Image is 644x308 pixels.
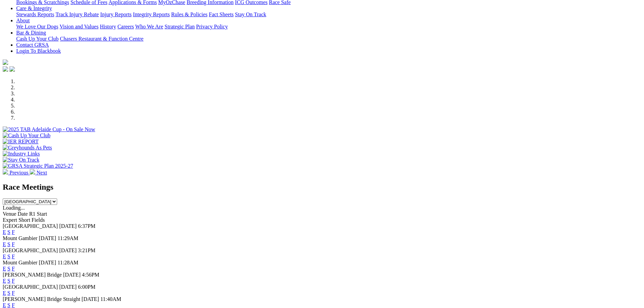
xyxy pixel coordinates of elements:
span: Expert [3,217,17,223]
a: Privacy Policy [196,24,228,29]
a: Stewards Reports [16,11,54,17]
a: S [7,302,10,308]
img: 2025 TAB Adelaide Cup - On Sale Now [3,126,95,133]
span: [DATE] [59,247,77,253]
span: Date [18,211,28,217]
img: logo-grsa-white.png [3,60,8,65]
a: Bar & Dining [16,30,46,35]
a: S [7,278,10,284]
a: Stay On Track [235,11,266,17]
img: facebook.svg [3,66,8,72]
span: [DATE] [39,235,56,241]
a: F [12,254,15,259]
span: 11:28AM [57,260,78,265]
a: S [7,290,10,296]
span: [GEOGRAPHIC_DATA] [3,284,58,290]
span: R1 Start [29,211,47,217]
a: F [12,229,15,235]
a: F [12,302,15,308]
span: [PERSON_NAME] Bridge [3,272,62,278]
a: F [12,278,15,284]
a: Cash Up Your Club [16,36,58,42]
span: Loading... [3,205,25,211]
img: chevron-left-pager-white.svg [3,169,8,174]
a: F [12,290,15,296]
a: E [3,266,6,271]
a: Strategic Plan [165,24,195,29]
a: F [12,241,15,247]
img: Industry Links [3,151,40,157]
img: twitter.svg [9,66,15,72]
a: Previous [3,170,30,175]
span: [DATE] [39,260,56,265]
a: We Love Our Dogs [16,24,58,29]
a: History [100,24,116,29]
a: Careers [117,24,134,29]
a: Next [30,170,47,175]
a: Track Injury Rebate [55,11,99,17]
span: [DATE] [81,296,99,302]
a: Login To Blackbook [16,48,61,54]
img: chevron-right-pager-white.svg [30,169,35,174]
span: 6:00PM [78,284,96,290]
span: [DATE] [59,284,77,290]
span: [PERSON_NAME] Bridge Straight [3,296,80,302]
a: E [3,290,6,296]
a: E [3,278,6,284]
span: [GEOGRAPHIC_DATA] [3,223,58,229]
span: 3:21PM [78,247,96,253]
a: Fact Sheets [209,11,234,17]
span: 4:56PM [82,272,99,278]
a: S [7,241,10,247]
span: 11:29AM [57,235,78,241]
a: Who We Are [135,24,163,29]
h2: Race Meetings [3,183,641,192]
img: IER REPORT [3,139,39,145]
span: Short [19,217,30,223]
a: Chasers Restaurant & Function Centre [60,36,143,42]
a: S [7,229,10,235]
a: E [3,302,6,308]
img: GRSA Strategic Plan 2025-27 [3,163,73,169]
img: Greyhounds As Pets [3,145,52,151]
a: Rules & Policies [171,11,208,17]
span: Venue [3,211,16,217]
a: Contact GRSA [16,42,49,48]
div: About [16,24,641,30]
a: E [3,254,6,259]
span: [GEOGRAPHIC_DATA] [3,247,58,253]
a: S [7,254,10,259]
a: F [12,266,15,271]
span: [DATE] [63,272,81,278]
div: Bar & Dining [16,36,641,42]
a: Care & Integrity [16,5,52,11]
img: Cash Up Your Club [3,133,50,139]
a: Injury Reports [100,11,132,17]
span: Mount Gambier [3,235,38,241]
a: S [7,266,10,271]
div: Care & Integrity [16,11,641,18]
span: Mount Gambier [3,260,38,265]
a: About [16,18,30,23]
a: E [3,241,6,247]
span: Fields [31,217,45,223]
span: 6:37PM [78,223,96,229]
a: Integrity Reports [133,11,170,17]
span: 11:40AM [100,296,121,302]
a: Vision and Values [59,24,98,29]
span: Previous [9,170,28,175]
img: Stay On Track [3,157,39,163]
span: Next [37,170,47,175]
span: [DATE] [59,223,77,229]
a: E [3,229,6,235]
